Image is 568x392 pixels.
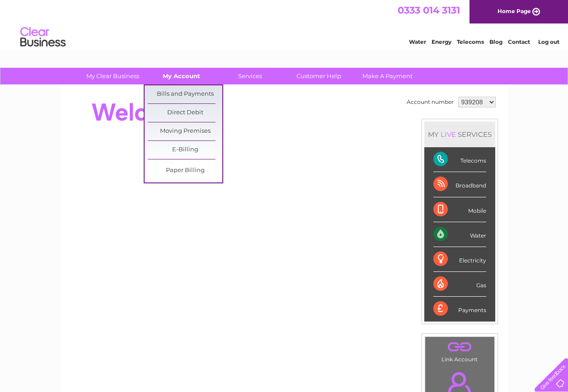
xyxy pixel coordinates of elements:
a: Make A Payment [350,68,425,84]
a: Telecoms [457,38,484,45]
a: My Account [144,68,219,84]
div: Water [433,222,486,247]
a: E-Billing [148,141,222,159]
a: Blog [489,38,502,45]
div: Broadband [433,172,486,197]
div: Mobile [433,197,486,222]
a: Customer Help [282,68,356,84]
a: Energy [432,38,451,45]
div: Clear Business is a trading name of Verastar Limited (registered in [GEOGRAPHIC_DATA] No. 3667643... [71,5,498,44]
a: Direct Debit [148,104,222,122]
div: MY SERVICES [424,121,495,147]
a: Bills and Payments [148,85,222,103]
a: Water [409,38,426,45]
td: Account number [404,94,456,110]
a: Log out [538,38,559,45]
a: Services [213,68,287,84]
div: Gas [433,272,486,297]
a: 0333 014 3131 [398,5,460,16]
a: . [427,339,492,355]
a: Contact [508,38,530,45]
td: Link Account [425,336,495,365]
div: Telecoms [433,147,486,172]
a: Moving Premises [148,122,222,140]
img: logo.png [20,23,66,51]
a: My Clear Business [75,68,150,84]
div: LIVE [439,130,458,139]
div: Payments [433,297,486,321]
div: Electricity [433,247,486,272]
a: Paper Billing [148,162,222,180]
